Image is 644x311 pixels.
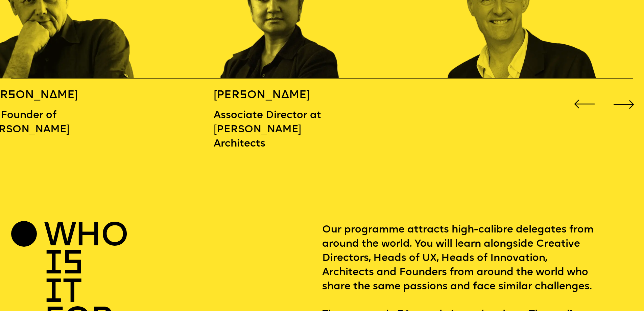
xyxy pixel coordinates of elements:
[572,91,597,117] div: Previous slide
[214,88,330,103] h5: [PERSON_NAME]
[214,109,330,151] p: Associate Director at [PERSON_NAME] Architects
[611,91,637,117] div: Next slide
